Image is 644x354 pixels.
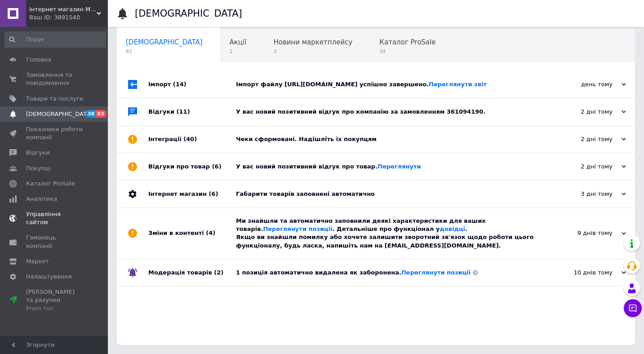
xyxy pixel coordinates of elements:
[536,229,626,237] div: 9 днів тому
[148,71,236,98] div: Імпорт
[148,259,236,286] div: Модерація товарів
[236,108,536,116] div: У вас новий позитивний відгук про компанію за замовленням 361094190.
[536,108,626,116] div: 2 дні тому
[26,210,83,226] span: Управління сайтом
[26,288,83,313] span: [PERSON_NAME] та рахунки
[236,163,536,171] div: У вас новий позитивний відгук про товар.
[148,98,236,125] div: Відгуки
[4,31,106,48] input: Пошук
[148,208,236,259] div: Зміни в контенті
[429,81,487,88] a: Переглянути звіт
[236,269,536,277] div: 1 позиція автоматично видалена як заборонена.
[536,190,626,198] div: 3 дні тому
[85,110,96,118] span: 38
[230,38,247,46] span: Акції
[26,110,93,118] span: [DEMOGRAPHIC_DATA]
[126,48,203,55] span: 83
[148,126,236,153] div: Інтеграції
[148,181,236,208] div: Інтернет магазин
[96,110,106,118] span: 83
[173,81,187,88] span: (14)
[379,38,435,46] span: Каталог ProSale
[236,80,536,88] div: Імпорт файлу [URL][DOMAIN_NAME] успішно завершено.
[148,153,236,180] div: Відгуки про товар
[209,190,218,197] span: (6)
[26,95,83,103] span: Товари та послуги
[26,195,57,203] span: Аналітика
[536,135,626,143] div: 2 дні тому
[236,217,536,250] div: Ми знайшли та автоматично заповнили деякі характеристики для ваших товарів. . Детальніше про функ...
[177,108,190,115] span: (11)
[536,163,626,171] div: 2 дні тому
[378,163,421,170] a: Переглянути
[206,230,215,236] span: (4)
[26,305,83,313] div: Prom топ
[135,8,242,19] h1: [DEMOGRAPHIC_DATA]
[183,136,197,142] span: (40)
[273,38,352,46] span: Новини маркетплейсу
[26,234,83,250] span: Гаманець компанії
[26,125,83,142] span: Показники роботи компанії
[401,269,471,276] a: Переглянути позиції
[236,190,536,198] div: Габарити товарів заповнені автоматично
[536,269,626,277] div: 10 днів тому
[29,13,108,22] div: Ваш ID: 3891540
[214,269,223,276] span: (2)
[26,56,51,64] span: Головна
[26,149,49,157] span: Відгуки
[263,226,332,232] a: Переглянути позиції
[536,80,626,88] div: день тому
[126,38,203,46] span: [DEMOGRAPHIC_DATA]
[273,48,352,55] span: 3
[26,180,75,188] span: Каталог ProSale
[29,5,97,13] span: Інтернет магазин Mobizoo
[230,48,247,55] span: 1
[26,71,83,87] span: Замовлення та повідомлення
[26,273,72,281] span: Налаштування
[379,48,435,55] span: 34
[440,226,465,232] a: довідці
[624,299,642,317] button: Чат з покупцем
[26,257,49,265] span: Маркет
[212,163,222,170] span: (6)
[236,135,536,143] div: Чеки сформовані. Надішліть їх покупцям
[26,164,50,173] span: Покупці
